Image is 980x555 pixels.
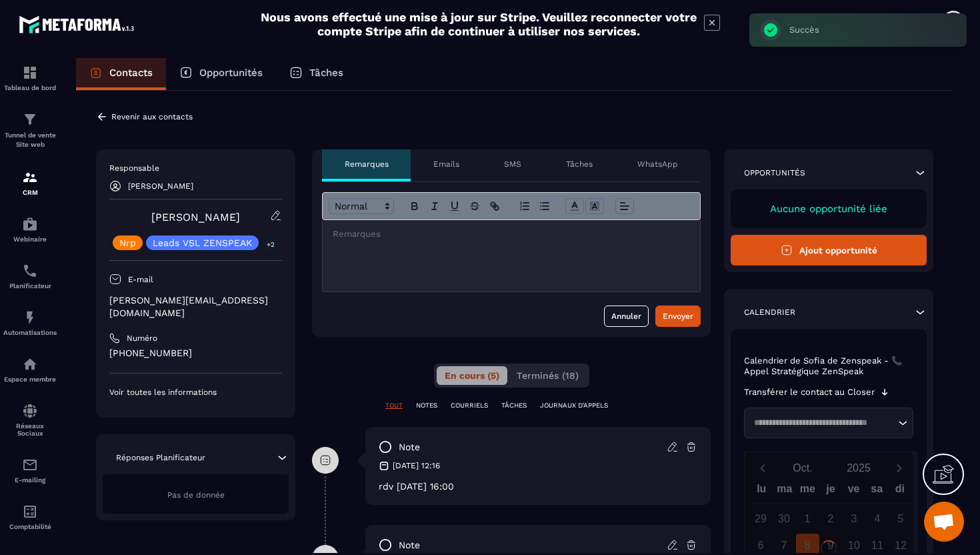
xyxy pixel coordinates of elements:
[3,55,57,101] a: formationformationTableau de bord
[744,408,913,438] div: Search for option
[3,523,57,530] p: Comptabilité
[3,101,57,159] a: formationformationTunnel de vente Site web
[127,333,157,344] p: Numéro
[566,159,593,169] p: Tâches
[3,235,57,243] p: Webinaire
[604,306,649,327] button: Annuler
[749,416,895,430] input: Search for option
[3,300,57,346] a: automationsautomationsAutomatisations
[109,163,282,173] p: Responsable
[22,310,38,326] img: automations
[416,401,437,410] p: NOTES
[517,370,579,381] span: Terminés (18)
[3,206,57,253] a: automationsautomationsWebinaire
[153,238,252,247] p: Leads VSL ZENSPEAK
[3,393,57,447] a: social-networksocial-networkRéseaux Sociaux
[924,502,964,542] div: Ouvrir le chat
[509,366,587,385] button: Terminés (18)
[540,401,608,410] p: JOURNAUX D'APPELS
[504,159,521,169] p: SMS
[22,504,38,520] img: accountant
[3,447,57,494] a: emailemailE-mailing
[109,347,282,360] p: [PHONE_NUMBER]
[655,306,701,327] button: Envoyer
[399,441,420,454] p: note
[345,159,389,169] p: Remarques
[22,65,38,81] img: formation
[19,12,139,37] img: logo
[262,237,279,251] p: +2
[22,457,38,473] img: email
[22,403,38,419] img: social-network
[151,211,240,223] a: [PERSON_NAME]
[731,235,927,265] button: Ajout opportunité
[379,481,697,492] p: rdv [DATE] 16:00
[501,401,527,410] p: TÂCHES
[111,112,193,121] p: Revenir aux contacts
[3,494,57,540] a: accountantaccountantComptabilité
[22,169,38,185] img: formation
[744,387,875,398] p: Transférer le contact au Closer
[744,167,805,178] p: Opportunités
[3,376,57,383] p: Espace membre
[260,10,697,38] h2: Nous avons effectué une mise à jour sur Stripe. Veuillez reconnecter votre compte Stripe afin de ...
[451,401,488,410] p: COURRIELS
[744,203,913,215] p: Aucune opportunité liée
[119,238,136,247] p: Nrp
[663,310,693,323] div: Envoyer
[3,84,57,91] p: Tableau de bord
[309,67,343,79] p: Tâches
[116,452,205,463] p: Réponses Planificateur
[167,490,225,500] span: Pas de donnée
[3,253,57,300] a: schedulerschedulerPlanificateur
[3,329,57,336] p: Automatisations
[433,159,459,169] p: Emails
[166,58,276,90] a: Opportunités
[744,307,795,318] p: Calendrier
[385,401,403,410] p: TOUT
[128,181,193,191] p: [PERSON_NAME]
[399,539,420,552] p: note
[3,282,57,290] p: Planificateur
[109,294,282,320] p: [PERSON_NAME][EMAIL_ADDRESS][DOMAIN_NAME]
[445,370,499,381] span: En cours (5)
[22,263,38,279] img: scheduler
[109,67,153,79] p: Contacts
[637,159,678,169] p: WhatsApp
[109,387,282,398] p: Voir toutes les informations
[3,346,57,393] a: automationsautomationsEspace membre
[3,422,57,437] p: Réseaux Sociaux
[22,216,38,232] img: automations
[76,58,166,90] a: Contacts
[744,356,913,377] p: Calendrier de Sofia de Zenspeak - 📞 Appel Stratégique ZenSpeak
[3,476,57,484] p: E-mailing
[3,189,57,196] p: CRM
[22,111,38,127] img: formation
[3,159,57,206] a: formationformationCRM
[437,366,507,385] button: En cours (5)
[199,67,263,79] p: Opportunités
[22,356,38,372] img: automations
[128,274,153,285] p: E-mail
[276,58,357,90] a: Tâches
[3,131,57,149] p: Tunnel de vente Site web
[393,460,440,471] p: [DATE] 12:16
